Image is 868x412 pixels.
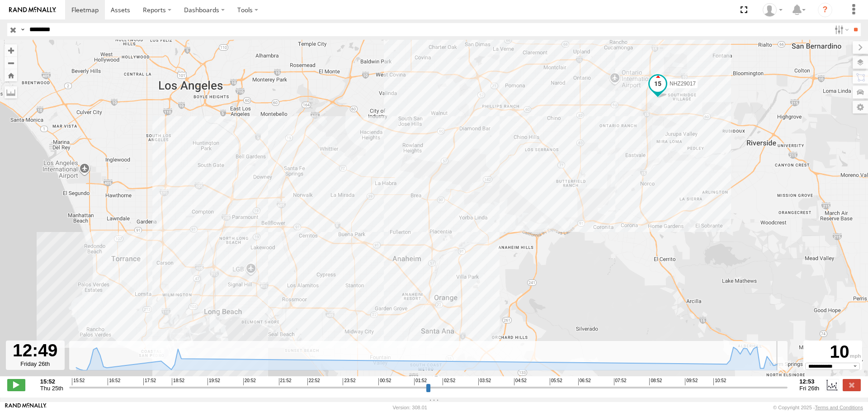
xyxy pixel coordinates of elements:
span: 16:52 [108,378,120,385]
span: 04:52 [514,378,527,385]
button: Zoom out [5,57,17,69]
a: Visit our Website [5,403,47,412]
div: © Copyright 2025 - [773,405,863,410]
span: 08:52 [649,378,662,385]
span: Thu 25th Sep 2025 [40,385,63,392]
span: 02:52 [443,378,455,385]
label: Search Query [19,23,26,36]
span: 18:52 [172,378,184,385]
button: Zoom Home [5,69,17,81]
label: Play/Stop [7,379,25,391]
a: Terms and Conditions [815,405,863,410]
span: 21:52 [279,378,292,385]
span: 07:52 [614,378,627,385]
strong: 15:52 [40,378,63,385]
span: 05:52 [550,378,562,385]
span: 03:52 [478,378,491,385]
span: 22:52 [307,378,320,385]
span: 15:52 [72,378,85,385]
label: Search Filter Options [831,23,850,36]
label: Map Settings [853,101,868,114]
i: ? [818,3,832,17]
span: 06:52 [578,378,591,385]
span: 09:52 [685,378,698,385]
span: 20:52 [243,378,256,385]
div: Version: 308.01 [393,405,427,410]
label: Measure [5,86,17,99]
span: 17:52 [143,378,156,385]
span: 10:52 [713,378,726,385]
div: Zulema McIntosch [759,3,786,17]
span: 19:52 [208,378,220,385]
span: 01:52 [414,378,427,385]
span: 23:52 [343,378,355,385]
div: 10 [805,342,861,363]
strong: 12:53 [799,378,819,385]
span: Fri 26th Sep 2025 [799,385,819,392]
label: Close [843,379,861,391]
img: rand-logo.svg [9,7,56,13]
span: NHZ29017 [670,80,696,86]
button: Zoom in [5,44,17,57]
span: 00:52 [378,378,391,385]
